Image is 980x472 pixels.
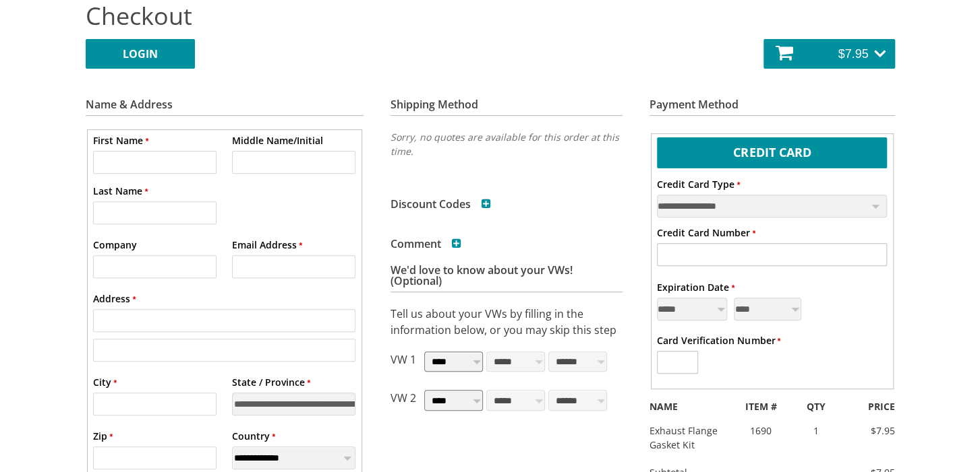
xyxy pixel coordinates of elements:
[232,238,302,252] label: Email Address
[639,399,728,413] div: NAME
[391,99,623,116] h3: Shipping Method
[391,130,623,158] p: Sorry, no quotes are available for this order at this time.
[657,333,780,347] label: Card Verification Number
[391,199,491,209] h3: Discount Codes
[391,238,461,249] h3: Comment
[657,137,887,165] label: Credit Card
[391,390,416,415] p: VW 2
[93,429,113,443] label: Zip
[232,375,310,389] label: State / Province
[232,429,275,443] label: Country
[93,375,117,389] label: City
[232,133,323,147] label: Middle Name/Initial
[86,99,364,116] h3: Name & Address
[86,39,195,69] a: LOGIN
[794,399,838,413] div: QTY
[657,226,755,240] label: Credit Card Number
[838,47,868,61] span: $7.95
[657,280,734,294] label: Expiration Date
[639,424,728,452] div: Exhaust Flange Gasket Kit
[838,399,905,413] div: PRICE
[93,238,137,252] label: Company
[93,133,148,147] label: First Name
[728,424,795,438] div: 1690
[391,265,623,292] h3: We'd love to know about your VWs! (Optional)
[657,177,740,191] label: Credit Card Type
[391,306,623,338] p: Tell us about your VWs by filling in the information below, or you may skip this step
[838,424,905,438] div: $7.95
[794,424,838,438] div: 1
[93,292,136,306] label: Address
[391,351,416,377] p: VW 1
[728,399,795,413] div: ITEM #
[93,184,148,198] label: Last Name
[650,99,895,116] h3: Payment Method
